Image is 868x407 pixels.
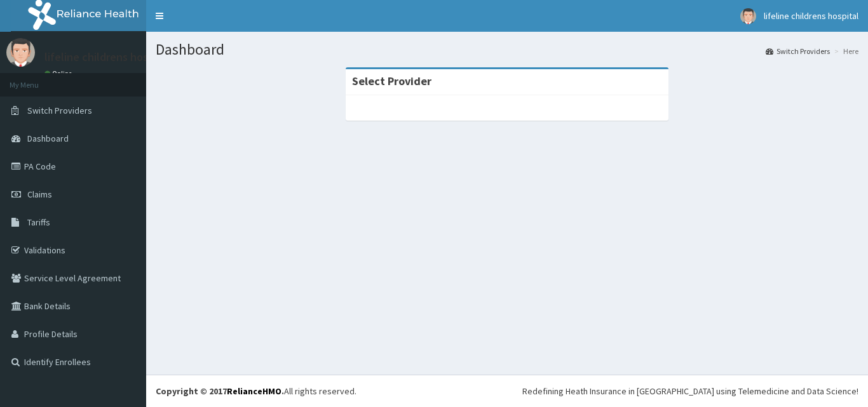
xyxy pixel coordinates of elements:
a: Switch Providers [766,46,830,57]
p: lifeline childrens hospital [44,51,171,63]
span: Switch Providers [27,105,92,116]
img: User Image [6,38,35,67]
h1: Dashboard [156,41,858,58]
strong: Copyright © 2017 . [156,385,284,397]
span: Tariffs [27,217,50,228]
li: Here [831,46,858,57]
div: Redefining Heath Insurance in [GEOGRAPHIC_DATA] using Telemedicine and Data Science! [522,385,858,397]
span: Dashboard [27,133,69,144]
span: lifeline childrens hospital [764,10,858,22]
strong: Select Provider [352,74,431,88]
a: RelianceHMO [227,385,281,397]
a: Online [44,69,75,78]
footer: All rights reserved. [146,375,868,407]
img: User Image [740,8,756,24]
span: Claims [27,189,52,200]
